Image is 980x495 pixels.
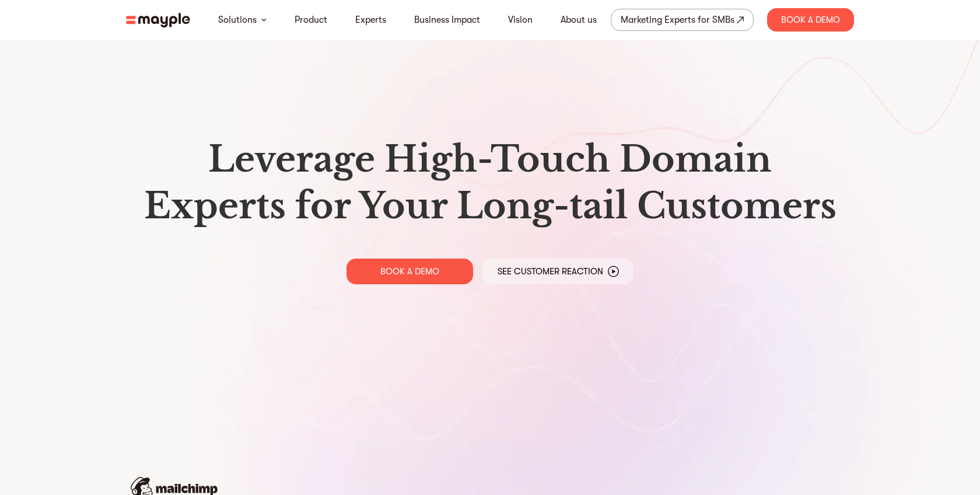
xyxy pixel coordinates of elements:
[508,13,533,27] a: Vision
[767,8,854,32] div: Book A Demo
[621,12,734,28] div: Marketing Experts for SMBs
[414,13,480,27] a: Business Impact
[561,13,597,27] a: About us
[295,13,327,27] a: Product
[126,13,190,27] img: mayple-logo
[218,13,257,27] a: Solutions
[135,136,845,229] h1: Leverage High-Touch Domain Experts for Your Long-tail Customers
[380,266,439,277] p: BOOK A DEMO
[611,9,754,31] a: Marketing Experts for SMBs
[346,259,473,284] a: BOOK A DEMO
[261,18,267,22] img: arrow-down
[498,266,603,277] p: See Customer Reaction
[482,259,633,284] a: See Customer Reaction
[355,13,386,27] a: Experts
